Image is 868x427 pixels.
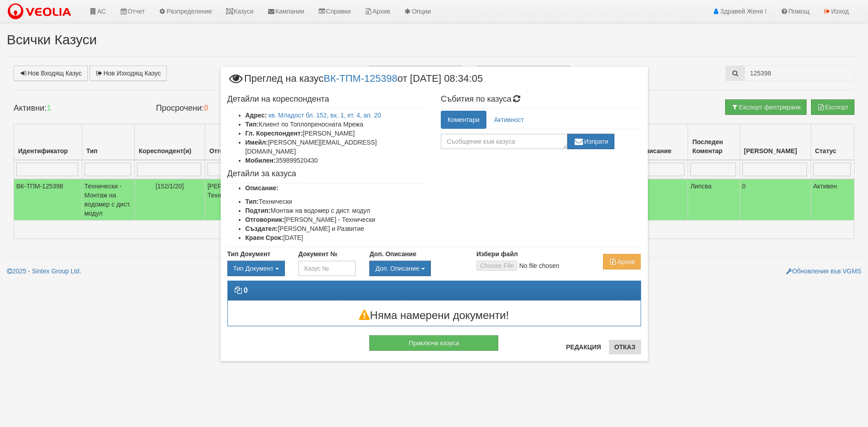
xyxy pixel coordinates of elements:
[228,310,641,321] h3: Няма намерени документи!
[227,261,285,276] button: Тип Документ
[245,225,278,232] b: Създател:
[245,224,428,233] li: [PERSON_NAME] и Развитие
[369,261,462,276] div: Двоен клик, за изчистване на избраната стойност.
[369,261,430,276] button: Доп. Описание
[245,138,428,156] li: [PERSON_NAME][EMAIL_ADDRESS][DOMAIN_NAME]
[476,249,518,258] label: Избери файл
[298,261,356,276] input: Казус №
[245,129,428,138] li: [PERSON_NAME]
[227,95,428,104] h4: Детайли на кореспондента
[245,130,303,137] b: Гл. Кореспондент:
[227,261,285,276] div: Двоен клик, за изчистване на избраната стойност.
[245,234,283,241] b: Краен Срок:
[245,121,259,128] b: Тип:
[487,111,531,129] a: Активност
[245,216,284,223] b: Отговорник:
[441,95,641,104] h4: Събития по казуса
[245,184,278,192] b: Описание:
[245,198,259,205] b: Тип:
[298,249,337,258] label: Документ №
[441,111,486,129] a: Коментари
[324,72,397,84] a: ВК-ТПМ-125398
[245,139,268,146] b: Имейл:
[245,233,428,242] li: [DATE]
[375,265,419,272] span: Доп. Описание
[245,112,267,119] b: Адрес:
[245,157,276,164] b: Мобилен:
[244,286,248,294] strong: 0
[227,169,428,178] h4: Детайли за казуса
[227,74,483,90] span: Преглед на казус от [DATE] 08:34:05
[369,335,498,351] button: Приключи казуса
[369,249,416,258] label: Доп. Описание
[567,134,614,149] button: Изпрати
[245,206,428,215] li: Монтаж на водомер с дист. модул
[603,254,641,269] button: Архив
[269,112,381,119] a: кв. Младост бл. 152, вх. 1, ет. 4, ап. 20
[233,265,274,272] span: Тип Документ
[245,207,271,214] b: Подтип:
[245,156,428,165] li: 359899520430
[245,120,428,129] li: Клиент по Топлопреносната Мрежа
[245,215,428,224] li: [PERSON_NAME] - Технически
[227,249,271,258] label: Тип Документ
[245,197,428,206] li: Технически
